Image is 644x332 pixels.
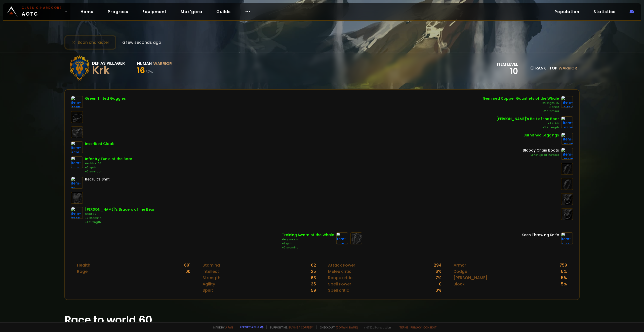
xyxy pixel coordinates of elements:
div: 25 [311,268,316,275]
a: Privacy [411,325,421,329]
div: Top [549,65,577,71]
div: Keen Throwing Knife [522,232,559,238]
span: Made by [210,325,233,329]
div: Bloody Chain Boots [523,148,559,153]
div: Spirit [203,287,213,293]
div: [PERSON_NAME]'s Belt of the Boar [496,116,559,122]
div: Attack Power [328,262,355,268]
a: Mak'gora [177,7,206,17]
a: Classic HardcoreAOTC [3,3,70,20]
div: Spell critic [328,287,349,293]
div: 691 [184,262,190,268]
img: item-18612 [561,148,573,160]
div: Warrior [153,60,172,67]
img: item-3474 [561,96,573,108]
div: item level [497,61,518,67]
button: Scan character [64,35,116,50]
h1: Race to world 60 [64,312,580,328]
div: Stamina [203,262,220,268]
div: Infantry Tunic of the Boar [85,156,132,162]
div: +2 Spirit [496,122,559,126]
div: +2 Strength [496,126,559,130]
div: 7 % [435,275,441,281]
img: item-9785 [71,207,83,219]
div: Range critic [328,275,352,281]
div: +1 Spirit [282,242,334,246]
div: [PERSON_NAME]'s Bracers of the Bear [85,207,155,212]
span: 16 [137,65,145,76]
span: v. d752d5 - production [361,325,391,329]
div: +2 Stamina [282,246,334,250]
img: item-4385 [71,96,83,108]
div: 62 [311,262,316,268]
div: 759 [559,262,567,268]
div: 59 [311,287,316,293]
div: +1 Strength [85,220,155,224]
a: [DOMAIN_NAME] [336,325,358,329]
div: 35 [311,281,316,287]
a: Statistics [589,7,620,17]
div: Health [77,262,90,268]
div: +2 Strength [85,170,132,174]
div: Strength +5 [483,101,559,105]
div: Spell Power [328,281,351,287]
div: +1 Spirit [483,105,559,109]
a: Guilds [212,7,235,17]
img: item-6336 [71,156,83,168]
div: [PERSON_NAME] [454,275,487,281]
a: Consent [423,325,437,329]
div: Intellect [203,268,219,275]
div: +2 Stamina [85,216,155,220]
span: Support me, [266,325,313,329]
div: Dodge [454,268,467,275]
div: 5 % [561,268,567,275]
span: a few seconds ago [122,39,161,46]
div: rank [530,65,546,71]
div: Health +100 [85,162,132,166]
small: 67 % [145,69,153,75]
div: Block [454,281,465,287]
div: Gemmed Copper Gauntlets of the Whale [483,96,559,101]
a: Population [550,7,583,17]
div: 0 [439,281,441,287]
a: Equipment [138,7,171,17]
img: item-8178 [336,232,348,244]
div: Training Sword of the Whale [282,232,334,238]
div: Human [137,60,152,67]
a: Terms [399,325,409,329]
div: Inscribed Cloak [85,141,114,146]
div: Armor [454,262,466,268]
div: +2 Spirit [85,166,132,170]
div: 5 % [561,275,567,281]
div: 16 % [434,268,441,275]
span: AOTC [22,6,62,18]
div: Strength [203,275,220,281]
div: 100 [184,268,190,275]
img: item-9788 [561,116,573,128]
div: Fiery Weapon [282,238,334,242]
div: Green Tinted Goggles [85,96,126,101]
div: Rage [77,268,88,275]
div: 294 [434,262,441,268]
span: Checkout [316,325,358,329]
a: Progress [104,7,132,17]
div: Burnished Leggings [524,133,559,138]
div: Krk [92,66,125,74]
div: 63 [311,275,316,281]
div: Spirit +7 [85,212,155,216]
img: item-3107 [561,232,573,244]
div: +2 Stamina [483,109,559,113]
a: Buy me a coffee [289,325,313,329]
div: Melee critic [328,268,351,275]
div: Defias Pillager [92,60,125,66]
div: Minor Speed Increase [523,153,559,157]
div: 5 % [561,281,567,287]
a: a fan [225,325,233,329]
a: Report a bug [240,325,259,329]
a: Home [76,7,98,17]
div: 10 [497,67,518,75]
span: Warrior [558,65,577,71]
div: Agility [203,281,215,287]
img: item-38 [71,177,83,189]
img: item-2990 [561,133,573,145]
